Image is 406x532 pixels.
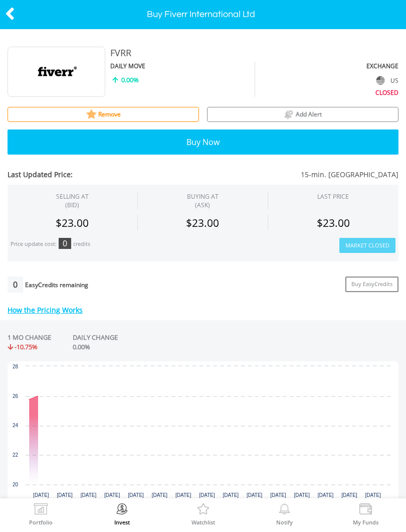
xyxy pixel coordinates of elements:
div: EasyCredits remaining [25,282,88,290]
img: flag [376,76,385,85]
div: LAST PRICE [317,192,349,201]
button: Market Closed [339,238,395,253]
span: $23.00 [56,216,89,230]
div: FVRR [110,47,326,60]
span: (ASK) [187,201,219,209]
button: price alerts bell Add Alert [207,107,398,122]
span: -10.75% [15,342,38,351]
a: My Funds [353,503,378,525]
text: [DATE] 2025 [341,492,357,504]
text: [DATE] 2025 [247,492,263,504]
img: Watchlist [195,503,211,517]
div: 1 MO CHANGE [8,333,51,342]
text: 24 [13,423,19,428]
text: [DATE] 2025 [270,492,286,504]
label: Notify [276,519,293,525]
img: price alerts bell [283,109,294,120]
text: [DATE] 2025 [365,492,381,504]
text: [DATE] 2025 [104,492,120,504]
img: View Portfolio [33,503,49,517]
img: View Funds [358,503,373,517]
div: credits [73,240,90,248]
div: 0 [59,238,71,249]
div: SELLING AT [56,192,89,209]
text: [DATE] 2025 [223,492,239,504]
div: CLOSED [255,87,399,97]
a: How the Pricing Works [8,305,83,315]
span: $23.00 [317,216,350,230]
text: [DATE] 2025 [81,492,97,504]
text: 26 [13,393,19,399]
button: Buy Now [8,129,398,155]
text: [DATE] 2025 [128,492,144,504]
div: EXCHANGE [255,62,399,70]
div: DAILY CHANGE [73,333,154,342]
a: Portfolio [29,503,53,525]
text: [DATE] 2025 [294,492,310,504]
label: My Funds [353,519,378,525]
label: Invest [114,519,130,525]
a: Watchlist [191,503,215,525]
text: [DATE] 2025 [152,492,168,504]
a: Buy EasyCredits [345,277,398,292]
span: Add Alert [296,110,322,118]
div: 0 [8,277,23,293]
text: [DATE] 2025 [318,492,334,504]
text: [DATE] 2025 [33,492,49,504]
a: Notify [276,503,293,525]
text: [DATE] 2025 [57,492,73,504]
div: Chart. Highcharts interactive chart. [8,361,398,512]
button: watchlist Remove [8,107,199,122]
span: US [390,76,398,85]
span: 0.00% [121,75,139,84]
div: DAILY MOVE [110,62,255,70]
span: Last Updated Price: [8,170,170,180]
span: 15-min. [GEOGRAPHIC_DATA] [170,170,398,180]
text: 28 [13,364,19,369]
text: [DATE] 2025 [175,492,191,504]
span: (BID) [56,201,89,209]
span: $23.00 [186,216,219,230]
label: Portfolio [29,519,53,525]
label: Watchlist [191,519,215,525]
text: [DATE] 2025 [199,492,215,504]
span: Remove [98,110,121,118]
svg: Interactive chart [8,361,398,512]
a: Invest [114,503,130,525]
span: BUYING AT [187,192,219,209]
img: watchlist [86,109,97,120]
span: 0.00% [73,342,90,351]
img: View Notifications [277,503,292,517]
text: 22 [13,452,19,458]
img: EQU.US.FVRR.png [19,47,94,97]
img: Invest Now [114,503,130,517]
text: 20 [13,482,19,487]
div: Price update cost: [11,240,57,248]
